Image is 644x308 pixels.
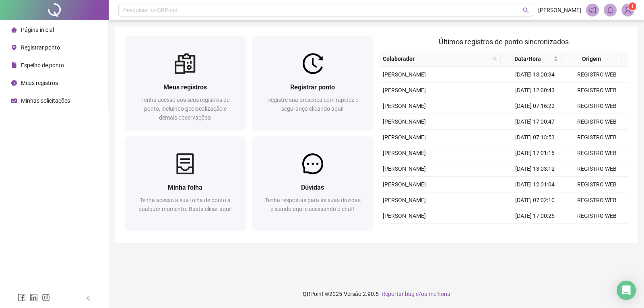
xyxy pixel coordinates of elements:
span: search [493,56,497,61]
span: [PERSON_NAME] [383,150,426,156]
td: REGISTRO WEB [566,98,628,114]
span: Minha folha [168,184,202,191]
td: REGISTRO WEB [566,224,628,240]
span: Data/Hora [504,54,552,63]
span: [PERSON_NAME] [383,197,426,203]
span: Página inicial [21,27,54,33]
td: REGISTRO WEB [566,130,628,145]
span: [PERSON_NAME] [383,103,426,109]
span: home [11,27,17,33]
span: clock-circle [11,80,17,86]
span: Reportar bug e/ou melhoria [382,291,450,297]
a: Registrar pontoRegistre sua presença com rapidez e segurança clicando aqui! [252,36,374,130]
span: schedule [11,98,17,103]
span: [PERSON_NAME] [383,87,426,93]
th: Origem [561,51,622,67]
span: Versão [344,291,361,297]
td: [DATE] 17:01:16 [504,145,566,161]
div: Open Intercom Messenger [617,281,636,300]
span: Registrar ponto [290,83,335,91]
td: [DATE] 07:13:53 [504,130,566,145]
td: REGISTRO WEB [566,208,628,224]
td: [DATE] 12:00:43 [504,83,566,98]
span: Tenha respostas para as suas dúvidas clicando aqui e acessando o chat! [265,197,361,212]
td: [DATE] 17:00:25 [504,208,566,224]
span: environment [11,45,17,50]
span: Tenha acesso a sua folha de ponto a qualquer momento. Basta clicar aqui! [138,197,232,212]
th: Data/Hora [501,51,561,67]
span: [PERSON_NAME] [383,134,426,141]
span: Minhas solicitações [21,97,70,104]
td: REGISTRO WEB [566,161,628,177]
span: [PERSON_NAME] [383,71,426,78]
span: Dúvidas [301,184,324,191]
td: [DATE] 07:16:22 [504,98,566,114]
td: REGISTRO WEB [566,177,628,192]
td: [DATE] 13:03:12 [504,161,566,177]
a: DúvidasTenha respostas para as suas dúvidas clicando aqui e acessando o chat! [252,136,374,230]
img: 92666 [622,4,634,16]
span: Últimos registros de ponto sincronizados [439,37,569,46]
span: left [85,296,91,301]
td: REGISTRO WEB [566,145,628,161]
td: [DATE] 13:00:34 [504,67,566,83]
span: instagram [42,294,50,302]
span: notification [589,6,596,14]
td: REGISTRO WEB [566,83,628,98]
span: [PERSON_NAME] [383,213,426,219]
span: search [523,7,529,13]
span: [PERSON_NAME] [383,181,426,188]
span: file [11,62,17,68]
span: Registrar ponto [21,44,60,51]
span: 1 [631,4,634,9]
span: [PERSON_NAME] [383,118,426,125]
td: [DATE] 07:02:10 [504,192,566,208]
td: [DATE] 12:01:04 [504,177,566,192]
span: [PERSON_NAME] [538,6,581,14]
span: Tenha acesso aos seus registros de ponto, incluindo geolocalização e demais observações! [141,97,229,121]
span: Meus registros [21,80,58,86]
td: REGISTRO WEB [566,67,628,83]
span: bell [607,6,614,14]
span: search [491,53,499,65]
td: REGISTRO WEB [566,114,628,130]
span: Colaborador [383,54,489,63]
span: linkedin [30,294,38,302]
span: Meus registros [163,83,207,91]
td: [DATE] 13:01:07 [504,224,566,240]
sup: Atualize o seu contato no menu Meus Dados [628,2,636,10]
td: [DATE] 17:00:47 [504,114,566,130]
footer: QRPoint © 2025 - 2.90.5 - [109,280,644,308]
a: Meus registrosTenha acesso aos seus registros de ponto, incluindo geolocalização e demais observa... [125,36,246,130]
td: REGISTRO WEB [566,192,628,208]
span: [PERSON_NAME] [383,165,426,172]
span: Espelho de ponto [21,62,64,68]
span: Registre sua presença com rapidez e segurança clicando aqui! [267,97,358,112]
a: Minha folhaTenha acesso a sua folha de ponto a qualquer momento. Basta clicar aqui! [125,136,246,230]
span: facebook [18,294,26,302]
